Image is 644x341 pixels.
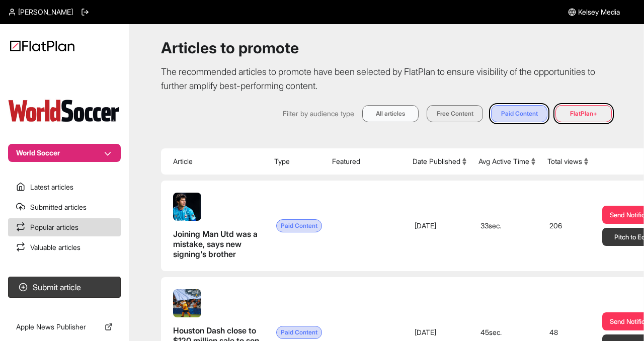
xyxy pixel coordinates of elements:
[173,289,201,317] img: Houston Dash close to $120 million sale to son of jailed Chinese billionaire
[555,105,612,122] button: FlatPlan+
[478,156,535,166] button: Avg Active Time
[547,156,588,166] button: Total views
[362,105,419,122] button: All articles
[10,40,74,51] img: Logo
[283,109,354,119] span: Filter by audience type
[276,326,322,339] span: Paid Content
[541,181,594,271] td: 206
[8,318,121,336] a: Apple News Publisher
[18,7,73,17] span: [PERSON_NAME]
[578,7,620,17] span: Kelsey Media
[173,229,260,259] span: Joining Man Utd was a mistake, says new signing's brother
[8,98,121,124] img: Publication Logo
[173,193,201,221] img: Joining Man Utd was a mistake, says new signing's brother
[173,229,258,259] span: Joining Man Utd was a mistake, says new signing's brother
[427,105,483,122] button: Free Content
[161,65,612,93] p: The recommended articles to promote have been selected by FlatPlan to ensure visibility of the op...
[8,178,121,196] a: Latest articles
[8,144,121,162] button: World Soccer
[491,105,547,122] button: Paid Content
[8,218,121,236] a: Popular articles
[413,156,466,166] button: Date Published
[276,219,322,232] span: Paid Content
[407,181,472,271] td: [DATE]
[173,193,260,259] a: Joining Man Utd was a mistake, says new signing's brother
[8,277,121,298] button: Submit article
[161,148,268,175] th: Article
[161,39,612,57] h1: Articles to promote
[326,148,407,175] th: Featured
[8,238,121,257] a: Valuable articles
[472,181,541,271] td: 33 sec.
[268,148,326,175] th: Type
[8,7,73,17] a: [PERSON_NAME]
[8,198,121,216] a: Submitted articles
